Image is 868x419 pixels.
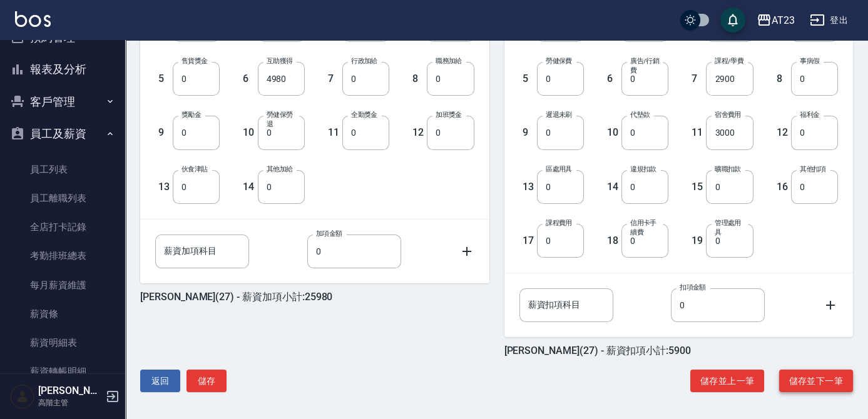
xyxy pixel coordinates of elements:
button: 登出 [805,9,853,32]
button: AT23 [752,8,800,33]
label: 福利金 [800,110,819,119]
h5: 7 [328,73,339,85]
p: 高階主管 [38,397,102,408]
h5: 6 [243,73,254,85]
label: 區處用具 [546,164,572,174]
h5: 19 [692,235,703,247]
label: 扣項金額 [680,283,706,292]
label: 其他扣項 [800,164,826,174]
h5: [PERSON_NAME] [38,385,102,397]
label: 代墊款 [630,110,650,119]
label: 全勤獎金 [351,110,377,119]
h5: 5 [523,73,534,85]
label: 違規扣款 [630,164,656,174]
h5: 7 [692,73,703,85]
button: 員工及薪資 [5,118,120,150]
h5: 13 [158,181,170,193]
label: 廣告/行銷費 [630,56,662,75]
h5: 14 [243,181,254,193]
h5: 11 [692,126,703,139]
img: Logo [15,11,51,27]
a: 薪資明細表 [5,328,120,357]
label: 勞健保費 [546,56,572,66]
button: 返回 [140,370,180,393]
h5: 9 [158,126,170,139]
label: 加班獎金 [436,110,462,119]
a: 考勤排班總表 [5,241,120,270]
h5: [PERSON_NAME](27) - 薪資加項小計:25980 [140,291,332,303]
label: 宿舍費用 [715,110,741,119]
h5: 12 [412,126,424,139]
button: 儲存並上一筆 [690,370,764,393]
button: 儲存 [186,370,227,393]
h5: 17 [523,235,534,247]
label: 課程/學費 [715,56,743,66]
h5: 14 [607,181,618,193]
button: 儲存並下一筆 [779,370,853,393]
h5: 5 [158,73,170,85]
label: 遲退未刷 [546,110,572,119]
a: 薪資條 [5,300,120,328]
label: 互助獲得 [267,56,293,66]
label: 售貨獎金 [181,56,208,66]
button: 報表及分析 [5,53,120,86]
h5: 11 [328,126,339,139]
h5: 10 [243,126,254,139]
button: save [720,8,745,33]
h5: [PERSON_NAME](27) - 薪資扣項小計:5900 [504,345,691,356]
label: 曠職扣款 [715,164,741,174]
img: Person [10,384,35,409]
h5: 9 [523,126,534,139]
a: 員工離職列表 [5,184,120,213]
label: 伙食津貼 [181,164,208,174]
a: 全店打卡記錄 [5,213,120,241]
h5: 13 [523,181,534,193]
label: 信用卡手續費 [630,218,662,237]
h5: 16 [777,181,788,193]
a: 每月薪資維護 [5,271,120,300]
label: 獎勵金 [181,110,201,119]
button: 客戶管理 [5,86,120,118]
h5: 8 [412,73,424,85]
label: 職務加給 [436,56,462,66]
label: 管理處用具 [715,218,747,237]
label: 行政加給 [351,56,377,66]
a: 員工列表 [5,155,120,184]
label: 課程費用 [546,218,572,228]
label: 加項金額 [316,229,342,238]
h5: 6 [607,73,618,85]
div: AT23 [772,13,795,28]
h5: 18 [607,235,618,247]
label: 勞健保勞退 [267,110,299,129]
h5: 15 [692,181,703,193]
label: 事病假 [800,56,819,66]
h5: 8 [777,73,788,85]
h5: 10 [607,126,618,139]
h5: 12 [777,126,788,139]
label: 其他加給 [267,164,293,174]
a: 薪資轉帳明細 [5,357,120,386]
